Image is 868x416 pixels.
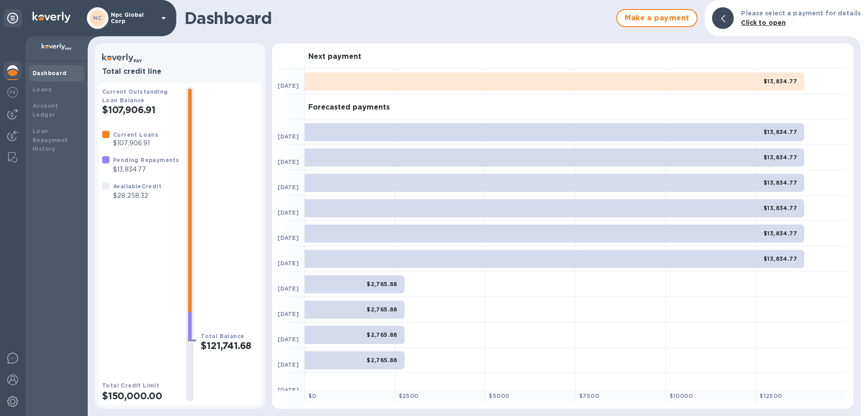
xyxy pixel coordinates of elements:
[33,128,68,153] b: Loan Repayment History
[278,184,299,191] b: [DATE]
[113,157,179,163] b: Pending Repayments
[367,306,397,313] b: $2,765.88
[278,82,299,89] b: [DATE]
[102,390,179,402] h2: $150,000.00
[102,67,258,76] h3: Total credit line
[741,10,861,17] b: Please select a payment for details
[33,102,58,118] b: Account Ledger
[278,234,299,241] b: [DATE]
[278,158,299,165] b: [DATE]
[113,139,158,148] p: $107,906.91
[764,179,797,186] b: $13,834.77
[367,331,397,338] b: $2,765.88
[759,392,782,399] b: $ 12500
[764,78,797,85] b: $13,834.77
[624,13,689,24] span: Make a payment
[278,133,299,140] b: [DATE]
[33,12,71,23] img: Logo
[489,392,509,399] b: $ 5000
[764,129,797,135] b: $13,834.77
[113,131,158,138] b: Current Loans
[201,340,258,351] h2: $121,741.68
[308,53,361,61] h3: Next payment
[764,255,797,262] b: $13,834.77
[764,205,797,211] b: $13,834.77
[308,392,316,399] b: $ 0
[33,86,52,93] b: Loans
[113,165,179,174] p: $13,834.77
[399,392,419,399] b: $ 2500
[33,70,67,77] b: Dashboard
[4,9,22,27] div: Unpin categories
[278,260,299,267] b: [DATE]
[367,357,397,363] b: $2,765.88
[579,392,599,399] b: $ 7500
[102,104,179,115] h2: $107,906.91
[7,87,18,98] img: Foreign exchange
[278,361,299,368] b: [DATE]
[102,382,159,389] b: Total Credit Limit
[201,333,244,339] b: Total Balance
[113,183,161,190] b: Available Credit
[670,392,693,399] b: $ 10000
[278,336,299,343] b: [DATE]
[616,9,698,27] button: Make a payment
[278,285,299,292] b: [DATE]
[111,12,156,24] p: Npc Global Corp
[278,209,299,216] b: [DATE]
[367,281,397,287] b: $2,765.88
[113,191,161,201] p: $28,258.32
[741,19,786,26] b: Click to open
[308,103,390,112] h3: Forecasted payments
[764,154,797,161] b: $13,834.77
[764,230,797,237] b: $13,834.77
[93,14,102,21] b: NC
[278,311,299,317] b: [DATE]
[102,88,168,104] b: Current Outstanding Loan Balance
[184,9,612,28] h1: Dashboard
[278,387,299,393] b: [DATE]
